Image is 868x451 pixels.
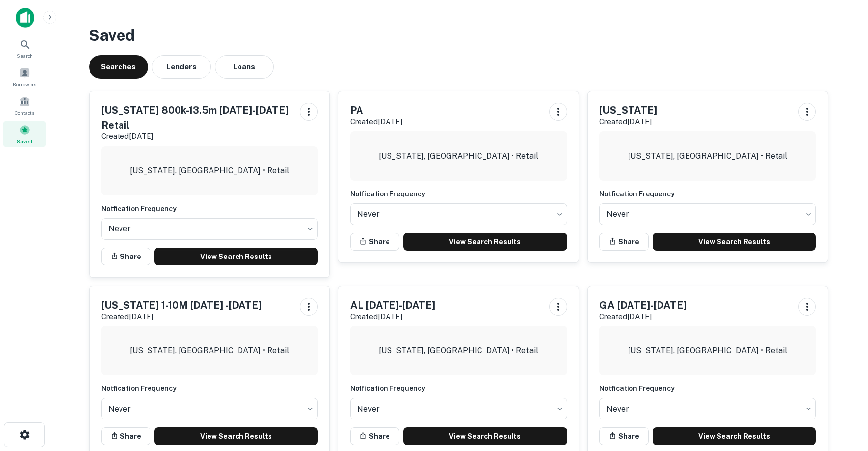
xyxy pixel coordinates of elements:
button: Share [101,427,150,445]
span: Saved [17,137,32,145]
p: Created [DATE] [101,130,293,142]
span: Borrowers [13,80,36,88]
iframe: Chat Widget [819,372,868,419]
button: Share [350,233,399,251]
button: Lenders [152,55,211,79]
p: [US_STATE], [GEOGRAPHIC_DATA] • Retail [628,150,787,162]
div: Without label [101,215,318,243]
h6: Notfication Frequency [101,203,318,214]
h6: Notfication Frequency [599,383,816,394]
h3: Saved [89,24,829,47]
a: View Search Results [154,427,318,445]
a: View Search Results [403,233,567,251]
p: Created [DATE] [350,116,402,128]
p: Created [DATE] [350,311,435,322]
h6: Notfication Frequency [350,383,567,394]
p: Created [DATE] [599,116,657,128]
button: Share [350,427,399,445]
div: Without label [350,200,567,228]
div: Without label [599,200,816,228]
h6: Notfication Frequency [101,383,318,394]
span: Contacts [15,109,34,117]
button: Searches [89,55,148,79]
h5: AL [DATE]-[DATE] [350,298,435,313]
div: Without label [350,395,567,422]
span: Search [17,52,33,60]
h5: [US_STATE] 800k-13.5m [DATE]-[DATE] Retail [101,103,293,132]
p: [US_STATE], [GEOGRAPHIC_DATA] • Retail [379,150,538,162]
p: [US_STATE], [GEOGRAPHIC_DATA] • Retail [628,345,787,356]
h6: Notfication Frequency [350,189,567,199]
button: Share [101,248,150,265]
a: Search [3,35,46,62]
p: [US_STATE], [GEOGRAPHIC_DATA] • Retail [130,165,289,177]
h5: [US_STATE] [599,103,657,118]
a: Contacts [3,92,46,119]
button: Share [599,427,649,445]
a: View Search Results [653,427,816,445]
a: Saved [3,121,46,147]
a: View Search Results [154,248,318,265]
h5: PA [350,103,402,118]
h6: Notfication Frequency [599,189,816,199]
p: [US_STATE], [GEOGRAPHIC_DATA] • Retail [130,345,289,356]
img: capitalize-icon.png [16,8,34,28]
div: Without label [599,395,816,422]
a: View Search Results [403,427,567,445]
p: [US_STATE], [GEOGRAPHIC_DATA] • Retail [379,345,538,356]
h5: [US_STATE] 1-10M [DATE] -[DATE] [101,298,262,313]
a: View Search Results [653,233,816,251]
p: Created [DATE] [101,311,262,322]
button: Loans [215,55,274,79]
h5: GA [DATE]-[DATE] [599,298,687,313]
a: Borrowers [3,64,46,90]
div: Without label [101,395,318,422]
p: Created [DATE] [599,311,687,322]
button: Share [599,233,649,251]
